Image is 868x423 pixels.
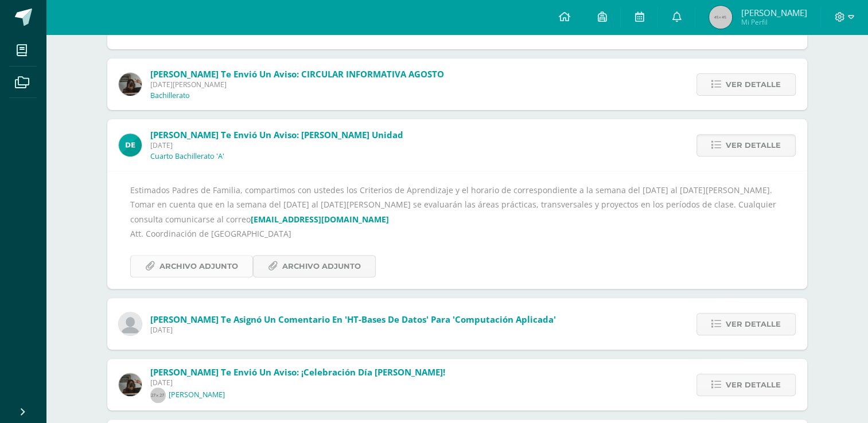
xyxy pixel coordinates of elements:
span: [PERSON_NAME] [741,7,807,18]
img: 9fa0c54c0c68d676f2f0303209928c54.png [119,134,142,156]
span: Ver detalle [726,135,781,156]
span: [PERSON_NAME] te envió un aviso: [PERSON_NAME] Unidad [150,129,403,140]
img: 27x27 [150,387,166,403]
a: Archivo Adjunto [130,255,253,277]
span: [DATE] [150,140,403,150]
img: 225096a26acfc1687bffe5cda17b4a42.png [119,373,142,396]
span: [DATE][PERSON_NAME] [150,80,444,89]
img: 225096a26acfc1687bffe5cda17b4a42.png [119,73,142,96]
a: [EMAIL_ADDRESS][DOMAIN_NAME] [251,214,389,225]
img: f1877f136c7c99965f6f4832741acf84.png [119,312,142,335]
span: Ver detalle [726,374,781,395]
span: [DATE] [150,378,445,387]
p: Bachillerato [150,91,190,100]
span: [PERSON_NAME] te envió un aviso: CIRCULAR INFORMATIVA AGOSTO [150,68,444,80]
a: Archivo Adjunto [253,255,376,277]
span: [DATE] [150,325,556,335]
span: Ver detalle [726,74,781,95]
span: Ver detalle [726,314,781,335]
p: [PERSON_NAME] [169,390,225,399]
img: 45x45 [709,6,732,29]
p: Cuarto Bachillerato 'A' [150,152,224,161]
span: Archivo Adjunto [159,256,238,277]
div: Estimados Padres de Familia, compartimos con ustedes los Criterios de Aprendizaje y el horario de... [130,183,784,277]
span: Archivo Adjunto [282,256,361,277]
span: [PERSON_NAME] te envió un aviso: ¡Celebración Día [PERSON_NAME]! [150,366,445,378]
span: Mi Perfil [741,17,807,27]
span: [PERSON_NAME] te asignó un comentario en 'HT-Bases de Datos' para 'Computación Aplicada' [150,314,556,325]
